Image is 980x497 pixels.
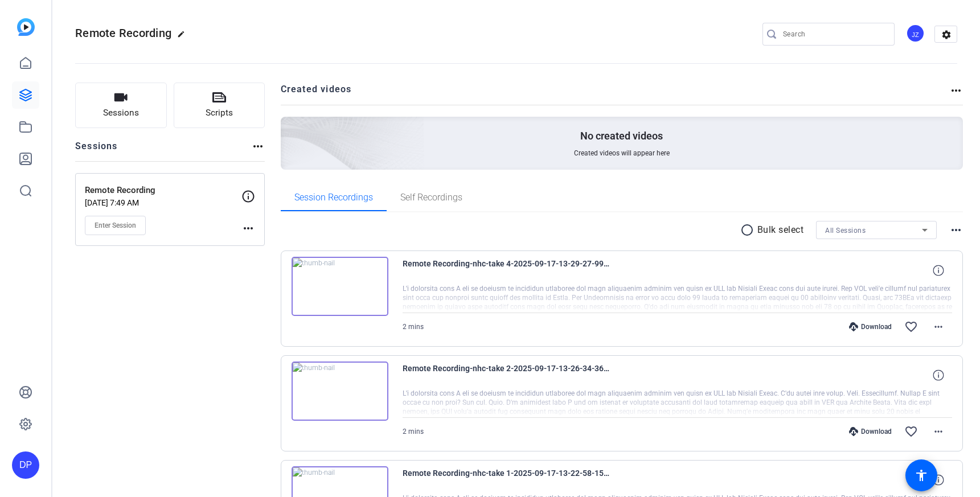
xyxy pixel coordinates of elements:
[757,223,804,237] p: Bulk select
[949,223,963,237] mat-icon: more_horiz
[843,427,897,436] div: Download
[403,362,613,389] span: Remote Recording-nhc-take 2-2025-09-17-13-26-34-364-0
[281,83,950,105] h2: Created videos
[85,184,241,197] p: Remote Recording
[403,466,613,494] span: Remote Recording-nhc-take 1-2025-09-17-13-22-58-158-0
[12,451,39,479] div: DP
[85,216,146,235] button: Enter Session
[153,4,425,251] img: Creted videos background
[906,24,925,43] div: JZ
[935,26,958,43] mat-icon: settings
[740,223,757,237] mat-icon: radio_button_unchecked
[932,320,945,334] mat-icon: more_horiz
[17,18,35,36] img: blue-gradient.svg
[403,428,424,436] span: 2 mins
[580,129,663,143] p: No created videos
[843,322,897,331] div: Download
[177,30,191,44] mat-icon: edit
[906,24,926,44] ngx-avatar: James Zaguroli
[85,198,241,207] p: [DATE] 7:49 AM
[75,26,171,40] span: Remote Recording
[103,106,139,120] span: Sessions
[403,323,424,331] span: 2 mins
[75,139,118,161] h2: Sessions
[403,257,613,284] span: Remote Recording-nhc-take 4-2025-09-17-13-29-27-998-0
[292,257,388,316] img: thumb-nail
[904,320,918,334] mat-icon: favorite_border
[95,221,136,230] span: Enter Session
[783,27,885,41] input: Search
[75,83,167,128] button: Sessions
[251,139,265,153] mat-icon: more_horiz
[932,425,945,438] mat-icon: more_horiz
[292,362,388,421] img: thumb-nail
[206,106,233,120] span: Scripts
[915,469,928,482] mat-icon: accessibility
[904,425,918,438] mat-icon: favorite_border
[294,193,373,202] span: Session Recordings
[825,227,866,235] span: All Sessions
[400,193,462,202] span: Self Recordings
[174,83,265,128] button: Scripts
[949,84,963,97] mat-icon: more_horiz
[241,221,255,235] mat-icon: more_horiz
[574,149,670,158] span: Created videos will appear here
